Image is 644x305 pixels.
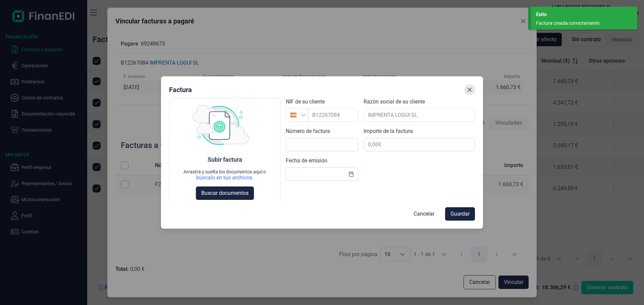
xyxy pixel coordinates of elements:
img: upload img [193,105,249,145]
div: búscalo en tus archivos. [196,174,254,181]
div: Arrastra y suelta los documentos aquí o [183,169,266,174]
button: Close [464,84,475,95]
div: Factura [169,85,192,94]
label: Razón social de su cliente [364,98,425,106]
div: Factura creada correctamente [536,20,627,27]
button: Guardar [445,207,475,221]
button: Choose Date [345,168,358,180]
label: Importe de la factura [364,127,413,135]
span: Buscar documentos [201,189,249,197]
div: Subir factura [208,156,242,164]
span: Guardar [450,210,470,218]
button: Cancelar [408,207,440,221]
span: Cancelar [414,210,434,218]
label: Fecha de emisión [286,157,327,165]
input: 0,00€ [364,138,475,151]
div: Éxito [536,11,632,18]
div: búscalo en tus archivos. [183,174,266,181]
label: NIF de su cliente [286,98,325,106]
label: Número de factura [286,127,330,135]
button: Buscar documentos [196,186,254,200]
div: Busque un NIF [301,109,308,122]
